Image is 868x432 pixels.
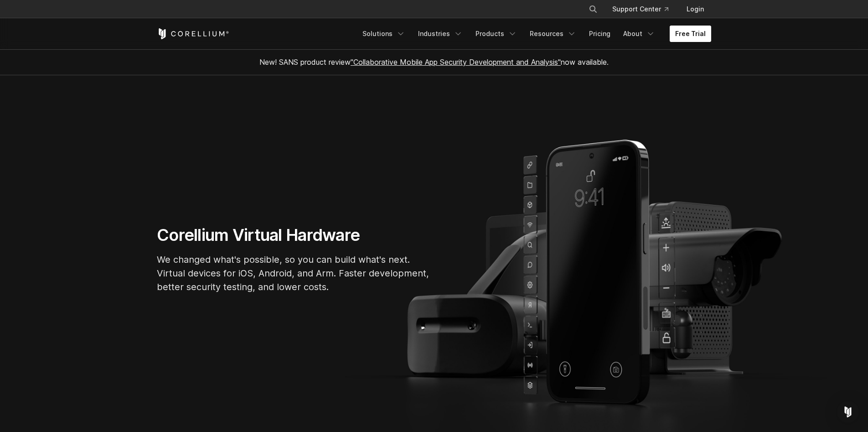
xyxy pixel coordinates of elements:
a: About [618,26,661,42]
a: Free Trial [670,26,711,42]
span: New! SANS product review now available. [259,57,609,67]
button: Search [585,1,601,17]
a: Products [470,26,522,42]
div: Navigation Menu [578,1,711,17]
a: Industries [413,26,468,42]
a: Solutions [357,26,411,42]
h1: Corellium Virtual Hardware [157,225,430,245]
div: Open Intercom Messenger [837,401,859,423]
a: "Collaborative Mobile App Security Development and Analysis" [351,57,561,67]
div: Navigation Menu [357,26,711,42]
a: Login [679,1,711,17]
a: Support Center [605,1,676,17]
a: Corellium Home [157,28,229,39]
a: Resources [524,26,582,42]
a: Pricing [584,26,616,42]
p: We changed what's possible, so you can build what's next. Virtual devices for iOS, Android, and A... [157,253,430,294]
